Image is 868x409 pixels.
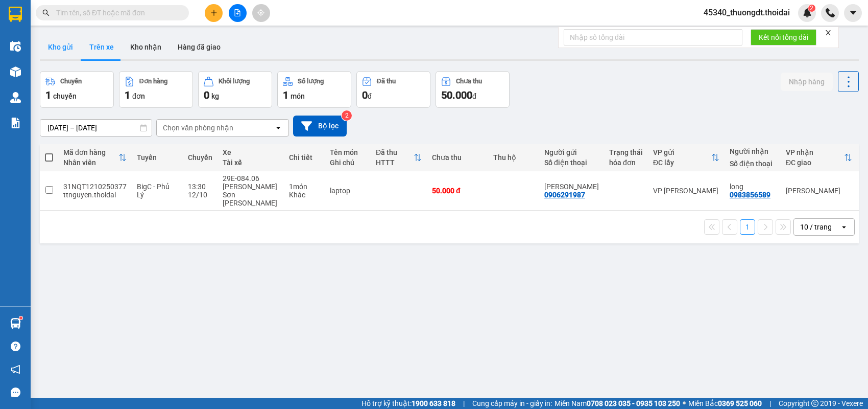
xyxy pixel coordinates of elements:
[289,183,320,191] div: 1 món
[204,89,209,101] span: 0
[432,187,483,195] div: 50.000 đ
[188,183,212,191] div: 13:30
[811,400,818,407] span: copyright
[277,71,351,108] button: Số lượng1món
[377,78,396,85] div: Đã thu
[609,148,643,156] div: Trạng thái
[849,8,858,17] span: caret-down
[289,191,320,199] div: Khác
[9,8,92,41] strong: CÔNG TY TNHH DỊCH VỤ DU LỊCH THỜI ĐẠI
[330,148,366,156] div: Tên món
[800,222,832,232] div: 10 / trang
[289,153,320,162] div: Chi tiết
[740,219,755,235] button: 1
[544,183,599,191] div: đức vinh
[205,4,223,22] button: plus
[234,9,241,16] span: file-add
[58,144,132,171] th: Toggle SortBy
[40,120,152,136] input: Select a date range.
[648,144,725,171] th: Toggle SortBy
[472,398,552,409] span: Cung cấp máy in - giấy in:
[137,153,178,162] div: Tuyến
[198,71,272,108] button: Khối lượng0kg
[456,78,482,85] div: Chưa thu
[122,35,170,59] button: Kho nhận
[219,78,250,85] div: Khối lượng
[40,35,81,59] button: Kho gửi
[840,223,848,231] svg: open
[544,158,599,167] div: Số điện thoại
[472,92,476,100] span: đ
[653,187,719,195] div: VP [PERSON_NAME]
[188,191,212,199] div: 12/10
[63,158,118,167] div: Nhân viên
[223,183,279,207] div: [PERSON_NAME] Sơn [PERSON_NAME]
[695,6,798,19] span: 45340_thuongdt.thoidai
[412,399,455,407] strong: 1900 633 818
[810,5,813,12] span: 2
[96,69,157,79] span: DT1210250380
[441,89,472,101] span: 50.000
[342,110,352,121] sup: 2
[330,187,366,195] div: laptop
[4,36,6,88] img: logo
[609,158,643,167] div: hóa đơn
[786,158,844,167] div: ĐC giao
[9,7,22,22] img: logo-vxr
[137,183,170,199] span: BigC - Phủ Lý
[769,398,771,409] span: |
[163,123,233,133] div: Chọn văn phòng nhận
[210,9,218,16] span: plus
[683,401,686,405] span: ⚪️
[19,316,22,320] sup: 1
[564,29,742,46] input: Nhập số tổng đài
[11,388,20,397] span: message
[45,89,51,101] span: 1
[40,71,114,108] button: Chuyến1chuyến
[826,8,835,17] img: phone-icon
[371,144,427,171] th: Toggle SortBy
[751,29,816,46] button: Kết nối tổng đài
[730,191,770,199] div: 0983856589
[293,116,347,137] button: Bộ lọc
[587,399,680,407] strong: 0708 023 035 - 0935 103 250
[211,92,219,100] span: kg
[229,4,247,22] button: file-add
[63,148,118,156] div: Mã đơn hàng
[63,183,127,191] div: 31NQT1210250377
[42,9,50,16] span: search
[10,118,21,128] img: solution-icon
[781,144,857,171] th: Toggle SortBy
[825,29,832,36] span: close
[139,78,167,85] div: Đơn hàng
[291,92,305,100] span: món
[544,191,585,199] div: 0906291987
[554,398,680,409] span: Miền Nam
[223,174,279,183] div: 29E-084.06
[356,71,430,108] button: Đã thu0đ
[188,153,212,162] div: Chuyến
[781,73,833,91] button: Nhập hàng
[362,89,368,101] span: 0
[786,187,852,195] div: [PERSON_NAME]
[11,365,20,374] span: notification
[718,399,762,407] strong: 0369 525 060
[10,92,21,103] img: warehouse-icon
[10,41,21,52] img: warehouse-icon
[252,4,270,22] button: aim
[11,342,20,351] span: question-circle
[60,78,82,85] div: Chuyến
[63,191,127,199] div: ttnguyen.thoidai
[119,71,193,108] button: Đơn hàng1đơn
[223,158,279,167] div: Tài xế
[463,398,465,409] span: |
[361,398,455,409] span: Hỗ trợ kỹ thuật:
[436,71,510,108] button: Chưa thu50.000đ
[730,147,776,155] div: Người nhận
[274,124,282,132] svg: open
[653,158,711,167] div: ĐC lấy
[493,153,534,162] div: Thu hộ
[56,7,177,18] input: Tìm tên, số ĐT hoặc mã đơn
[298,78,324,85] div: Số lượng
[132,92,145,100] span: đơn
